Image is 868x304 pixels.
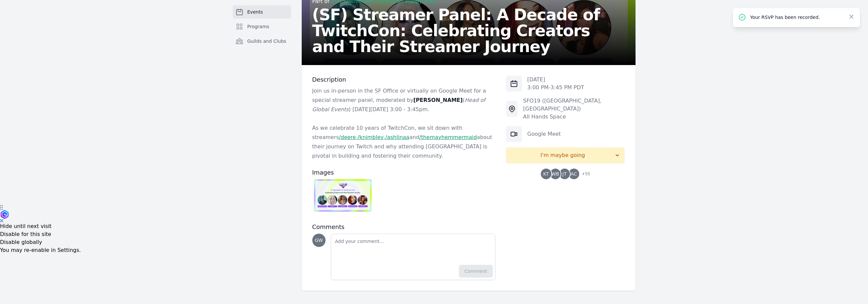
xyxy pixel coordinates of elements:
a: /ashlinaa [385,134,409,140]
a: Programs [233,20,291,33]
span: I'm maybe going [511,151,614,159]
h3: Comments [312,223,496,231]
span: JT [562,172,567,176]
p: 3:00 PM - 3:45 PM PDT [527,84,584,92]
p: Your RSVP has been recorded. [750,14,843,21]
span: + 55 [578,170,590,179]
span: Guilds and Clubs [247,38,286,44]
span: Events [247,9,263,15]
a: /knimbley [358,134,384,140]
div: All Hands Space [523,113,625,121]
a: /deere [339,134,356,140]
span: KT [543,172,549,176]
nav: Sidebar [233,5,291,58]
a: Events [233,5,291,19]
a: Google Meet [527,131,561,137]
span: GW [315,238,323,243]
p: As we celebrate 10 years of TwitchCon, we sit down with streamers , , and about their journey on ... [312,123,496,161]
div: SFO19 ([GEOGRAPHIC_DATA], [GEOGRAPHIC_DATA]) [523,97,625,113]
img: 10th%20anni%20streamer%20panel%20graphic.jpg [314,179,372,212]
h2: (SF) Streamer Panel: A Decade of TwitchCon: Celebrating Creators and Their Streamer Journey [312,7,625,54]
h3: Description [312,76,496,84]
span: Programs [247,23,269,30]
button: I'm maybe going [506,147,625,163]
strong: [PERSON_NAME] [413,97,463,103]
button: Comment [459,265,493,277]
a: Guilds and Clubs [233,35,291,48]
h3: Images [312,169,496,177]
a: /themayhemmermaid [419,134,477,140]
span: AC [571,172,577,176]
p: [DATE] [527,76,584,84]
em: Head of Global Events [312,97,485,113]
span: WB [551,172,559,176]
p: Join us in-person in the SF Office or virtually on Google Meet for a special streamer panel, mode... [312,86,496,114]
